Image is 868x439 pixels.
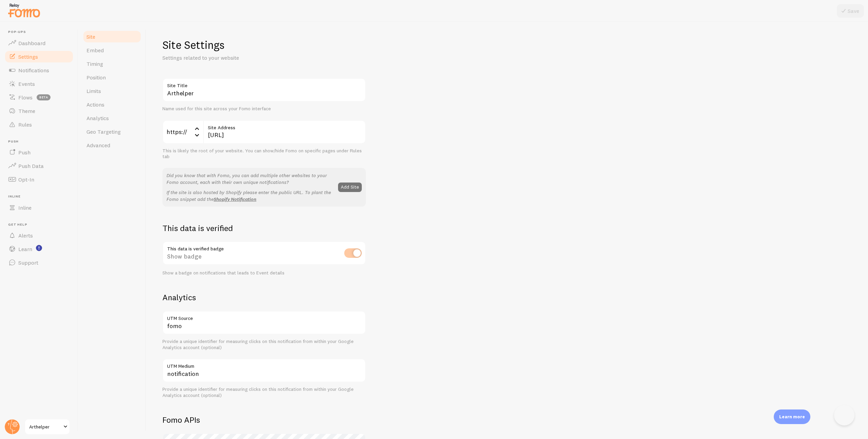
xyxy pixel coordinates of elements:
a: Arthelper [24,419,70,435]
span: Inline [18,204,32,211]
span: Push Data [18,163,44,169]
span: Limits [86,88,101,94]
div: Provide a unique identifier for measuring clicks on this notification from within your Google Ana... [162,386,366,398]
a: Support [4,256,74,269]
span: Arthelper [29,423,61,431]
a: Timing [82,57,142,71]
span: Opt-In [18,176,34,183]
p: Settings related to your website [162,54,325,62]
a: Embed [82,43,142,57]
a: Learn [4,242,74,256]
a: Events [4,77,74,91]
div: Name used for this site across your Fomo interface [162,106,366,112]
a: Alerts [4,229,74,242]
p: Learn more [779,414,805,420]
a: Limits [82,84,142,98]
span: Timing [86,60,103,67]
h2: Fomo APIs [162,415,366,425]
a: Settings [4,50,74,63]
input: myhonestcompany.com [203,120,366,144]
a: Push [4,146,74,159]
a: Theme [4,104,74,118]
span: Events [18,80,35,87]
a: Geo Targeting [82,125,142,138]
span: Embed [86,47,104,54]
div: Learn more [774,409,810,424]
span: Push [8,139,74,144]
label: UTM Source [162,311,366,322]
span: Alerts [18,232,33,239]
iframe: Help Scout Beacon - Open [834,405,854,425]
a: Rules [4,118,74,131]
label: Site Title [162,78,366,90]
h2: This data is verified [162,223,366,233]
span: Support [18,259,38,266]
span: Settings [18,53,38,60]
a: Flows beta [4,91,74,104]
span: Notifications [18,67,49,74]
a: Opt-In [4,173,74,186]
a: Shopify Notification [214,196,256,202]
a: Actions [82,98,142,111]
svg: <p>Watch New Feature Tutorials!</p> [36,245,42,251]
div: This is likely the root of your website. You can show/hide Fomo on specific pages under Rules tab [162,148,366,160]
span: Learn [18,246,32,252]
span: Analytics [86,115,109,121]
div: Provide a unique identifier for measuring clicks on this notification from within your Google Ana... [162,339,366,350]
span: Advanced [86,142,110,149]
span: Theme [18,108,35,114]
a: Push Data [4,159,74,173]
p: Did you know that with Fomo, you can add multiple other websites to your Fomo account, each with ... [166,172,334,186]
div: https:// [162,120,203,144]
a: Advanced [82,138,142,152]
p: If the site is also hosted by Shopify please enter the public URL. To plant the Fomo snippet add the [166,189,334,203]
label: UTM Medium [162,359,366,370]
a: Dashboard [4,36,74,50]
h1: Site Settings [162,38,366,52]
span: Get Help [8,223,74,227]
a: Position [82,71,142,84]
a: Notifications [4,63,74,77]
span: Position [86,74,106,81]
label: Site Address [203,120,366,132]
a: Inline [4,201,74,214]
span: Geo Targeting [86,128,121,135]
span: Inline [8,194,74,199]
span: Pop-ups [8,30,74,34]
a: Site [82,30,142,43]
a: Analytics [82,111,142,125]
span: Actions [86,101,104,108]
span: Flows [18,94,33,101]
span: beta [37,94,51,100]
span: Dashboard [18,40,45,46]
span: Site [86,33,95,40]
span: Rules [18,121,32,128]
h2: Analytics [162,292,366,303]
button: Add Site [338,183,362,192]
img: fomo-relay-logo-orange.svg [7,2,41,19]
span: Push [18,149,31,156]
